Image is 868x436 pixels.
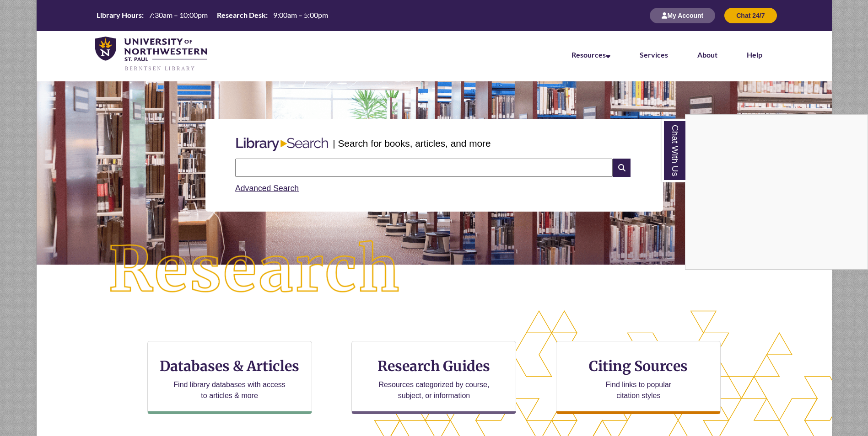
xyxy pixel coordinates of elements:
[95,37,207,72] img: UNWSP Library Logo
[747,50,762,59] a: Help
[685,114,868,270] div: Chat With Us
[697,50,717,59] a: About
[640,50,668,59] a: Services
[662,119,685,182] a: Chat With Us
[571,50,610,59] a: Resources
[685,115,868,269] iframe: Chat Widget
